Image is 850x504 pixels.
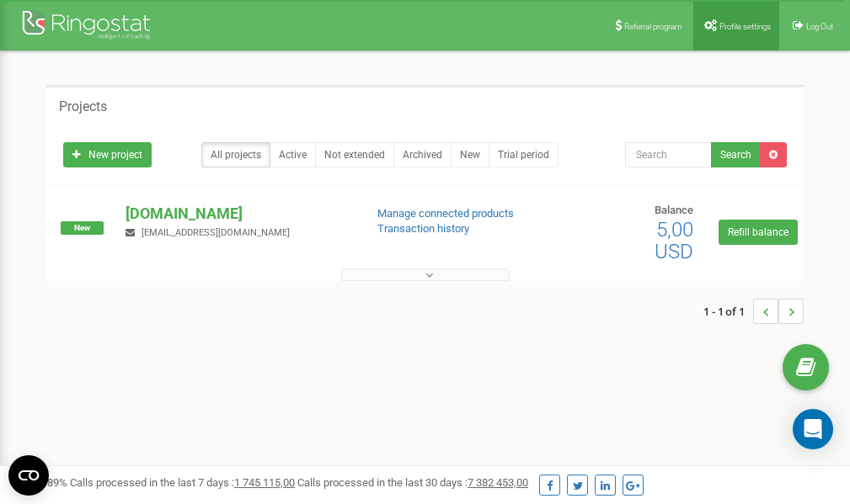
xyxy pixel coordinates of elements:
span: 1 - 1 of 1 [703,299,753,324]
span: Referral program [624,22,682,31]
a: New project [63,142,152,167]
span: New [61,221,104,235]
span: [EMAIL_ADDRESS][DOMAIN_NAME] [142,227,290,238]
span: 5,00 USD [655,218,693,263]
a: Transaction history [377,222,469,235]
nav: ... [703,282,804,341]
a: New [451,142,489,167]
p: [DOMAIN_NAME] [126,203,350,225]
a: All projects [201,142,270,167]
a: Active [270,142,316,167]
input: Search [625,142,712,167]
div: Open Intercom Messenger [793,409,833,449]
a: Archived [393,142,452,167]
button: Open CMP widget [8,455,49,496]
h5: Projects [59,99,107,114]
span: Profile settings [719,22,771,31]
span: Balance [655,204,693,216]
a: Manage connected products [377,207,514,220]
span: Log Out [806,22,833,31]
u: 1 745 115,00 [234,476,295,489]
a: Refill balance [719,220,798,245]
span: Calls processed in the last 7 days : [70,476,295,489]
a: Trial period [489,142,559,167]
a: Not extended [315,142,394,167]
span: Calls processed in the last 30 days : [297,476,528,489]
u: 7 382 453,00 [468,476,528,489]
button: Search [711,142,761,167]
